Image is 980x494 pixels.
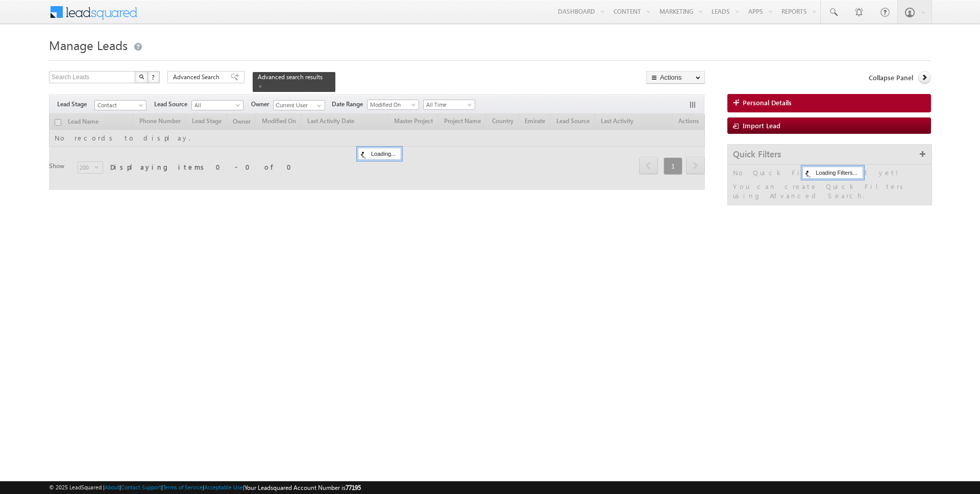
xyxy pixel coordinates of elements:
[154,100,191,109] span: Lead Source
[49,483,361,492] span: © 2025 LeadSquared | | | | |
[94,100,146,110] a: Contact
[346,484,361,491] span: 77195
[358,148,401,160] div: Loading...
[743,121,780,130] span: Import Lead
[273,100,325,110] input: Type to Search
[743,98,792,107] span: Personal Details
[95,101,143,110] span: Contact
[802,167,863,179] div: Loading Filters...
[646,71,705,84] button: Actions
[148,71,160,83] button: ?
[332,100,367,109] span: Date Range
[367,100,416,109] span: Modified On
[105,484,119,490] a: About
[423,100,475,110] a: All Time
[869,73,913,82] span: Collapse Panel
[251,100,273,109] span: Owner
[121,484,161,490] a: Contact Support
[152,73,156,81] span: ?
[191,100,243,110] a: All
[258,73,323,81] span: Advanced search results
[204,484,243,490] a: Acceptable Use
[424,100,472,109] span: All Time
[163,484,203,490] a: Terms of Service
[139,74,144,79] img: Search
[727,94,931,112] a: Personal Details
[311,101,324,111] a: Show All Items
[192,101,240,110] span: All
[244,484,361,491] span: Your Leadsquared Account Number is
[49,37,128,53] span: Manage Leads
[173,73,223,82] span: Advanced Search
[367,100,419,110] a: Modified On
[57,100,94,109] span: Lead Stage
